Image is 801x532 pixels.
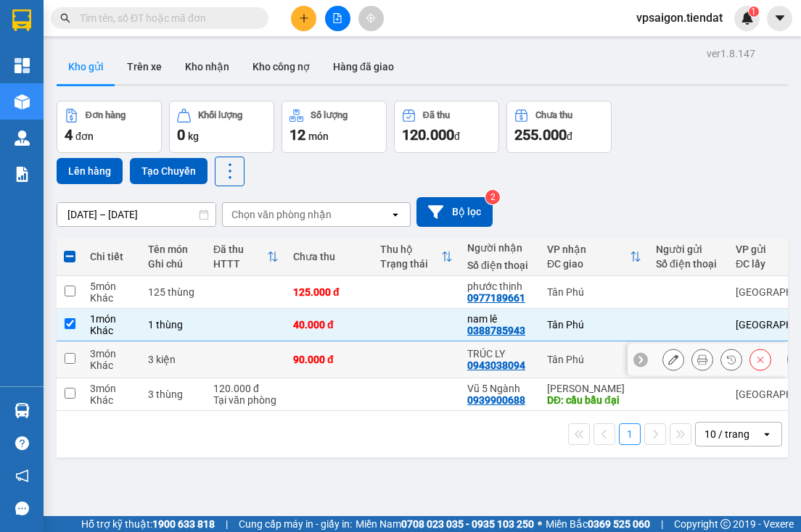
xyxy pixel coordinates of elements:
[291,6,316,31] button: plus
[311,110,348,120] div: Số lượng
[90,394,133,406] div: Khác
[60,13,70,23] span: search
[540,238,649,276] th: Toggle SortBy
[773,12,786,25] span: caret-down
[662,349,684,370] div: Sửa đơn hàng
[547,258,630,270] div: ĐC giao
[720,519,731,529] span: copyright
[90,280,133,292] div: 5 món
[57,158,123,184] button: Lên hàng
[148,244,199,255] div: Tên món
[15,130,30,146] img: warehouse-icon
[506,101,612,153] button: Chưa thu255.000đ
[15,58,30,73] img: dashboard-icon
[130,158,208,184] button: Tạo Chuyến
[467,242,533,254] div: Người nhận
[81,516,215,532] span: Hỗ trợ kỹ thuật:
[241,49,321,84] button: Kho công nợ
[767,6,792,31] button: caret-down
[213,244,267,255] div: Đã thu
[90,251,133,262] div: Chi tiết
[467,280,533,292] div: phước thịnh
[761,428,773,440] svg: open
[535,110,572,120] div: Chưa thu
[148,319,199,331] div: 1 thùng
[356,516,534,532] span: Miền Nam
[547,394,641,406] div: DĐ: cầu bầu đại
[656,258,721,270] div: Số điện thoại
[15,167,30,182] img: solution-icon
[293,354,366,365] div: 90.000 đ
[15,469,29,483] span: notification
[65,126,73,144] span: 4
[90,383,133,394] div: 3 món
[321,49,406,84] button: Hàng đã giao
[169,101,274,153] button: Khối lượng0kg
[567,130,572,142] span: đ
[547,319,641,331] div: Tân Phú
[749,7,759,17] sup: 1
[239,516,352,532] span: Cung cấp máy in - giấy in:
[15,502,29,515] span: message
[416,197,493,227] button: Bộ lọc
[308,130,329,142] span: món
[423,110,450,120] div: Đã thu
[467,313,533,325] div: nam lê
[380,244,441,255] div: Thu hộ
[231,207,332,222] div: Chọn văn phòng nhận
[213,394,279,406] div: Tại văn phòng
[485,190,500,204] sup: 2
[467,394,525,406] div: 0939900688
[293,286,366,298] div: 125.000 đ
[57,203,215,226] input: Select a date range.
[152,518,215,530] strong: 1900 633 818
[148,388,199,400] div: 3 thùng
[293,251,366,262] div: Chưa thu
[547,383,641,394] div: [PERSON_NAME]
[656,244,721,255] div: Người gửi
[401,518,534,530] strong: 0708 023 035 - 0935 103 250
[148,286,199,298] div: 125 thùng
[299,13,309,23] span: plus
[366,13,376,23] span: aim
[467,359,525,371] div: 0943038094
[75,130,94,142] span: đơn
[115,49,173,84] button: Trên xe
[390,209,401,220] svg: open
[454,130,460,142] span: đ
[538,521,542,527] span: ⚪️
[289,126,305,144] span: 12
[198,110,242,120] div: Khối lượng
[12,9,31,31] img: logo-vxr
[325,6,350,31] button: file-add
[282,101,387,153] button: Số lượng12món
[148,354,199,365] div: 3 kiện
[619,423,641,445] button: 1
[57,49,115,84] button: Kho gửi
[90,292,133,304] div: Khác
[705,427,749,441] div: 10 / trang
[57,101,162,153] button: Đơn hàng4đơn
[213,383,279,394] div: 120.000 đ
[90,348,133,359] div: 3 món
[226,516,228,532] span: |
[467,292,525,304] div: 0977189661
[293,319,366,331] div: 40.000 đ
[80,10,251,26] input: Tìm tên, số ĐT hoặc mã đơn
[173,49,241,84] button: Kho nhận
[546,516,650,532] span: Miền Bắc
[90,359,133,371] div: Khác
[332,13,342,23] span: file-add
[15,94,30,109] img: warehouse-icon
[213,258,267,270] div: HTTT
[380,258,441,270] div: Trạng thái
[15,436,29,450] span: question-circle
[625,9,734,27] span: vpsaigon.tiendat
[90,325,133,336] div: Khác
[707,46,755,62] div: ver 1.8.147
[514,126,567,144] span: 255.000
[467,383,533,394] div: Vũ 5 Ngành
[467,259,533,271] div: Số điện thoại
[90,313,133,325] div: 1 món
[206,238,286,276] th: Toggle SortBy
